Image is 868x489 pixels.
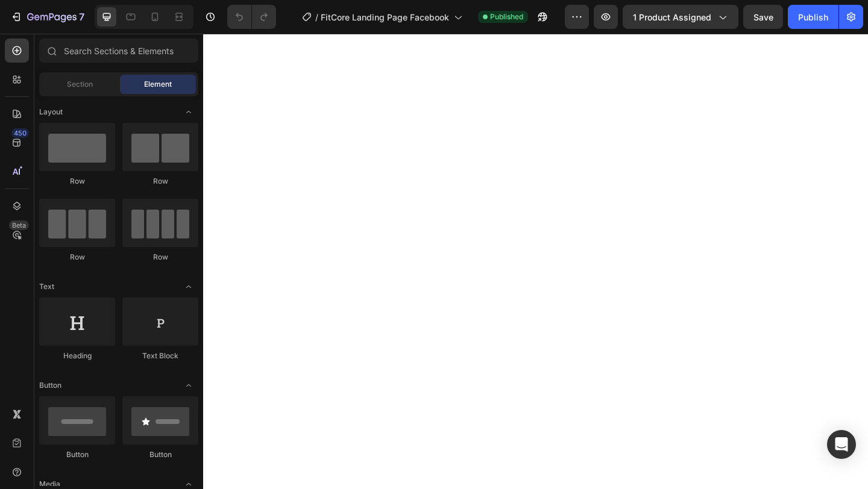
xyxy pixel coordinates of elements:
[743,5,783,29] button: Save
[227,5,276,29] div: Undo/Redo
[122,350,198,361] div: Text Block
[633,11,711,23] span: 1 product assigned
[788,5,838,29] button: Publish
[39,176,115,187] div: Row
[827,430,856,459] div: Open Intercom Messenger
[39,350,115,361] div: Heading
[11,128,29,138] div: 450
[203,34,868,489] iframe: Design area
[39,39,198,63] input: Search Sections & Elements
[67,79,93,90] span: Section
[39,281,54,292] span: Text
[39,252,115,263] div: Row
[315,11,318,23] span: /
[39,449,115,460] div: Button
[623,5,738,29] button: 1 product assigned
[798,11,828,23] div: Publish
[490,11,523,22] span: Published
[39,380,61,391] span: Button
[179,102,198,122] span: Toggle open
[122,449,198,460] div: Button
[122,252,198,263] div: Row
[79,10,84,24] p: 7
[179,376,198,395] span: Toggle open
[144,79,172,90] span: Element
[122,176,198,187] div: Row
[9,220,29,230] div: Beta
[39,107,63,117] span: Layout
[321,11,449,23] span: FitCore Landing Page Facebook
[179,277,198,296] span: Toggle open
[5,5,90,29] button: 7
[753,12,773,22] span: Save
